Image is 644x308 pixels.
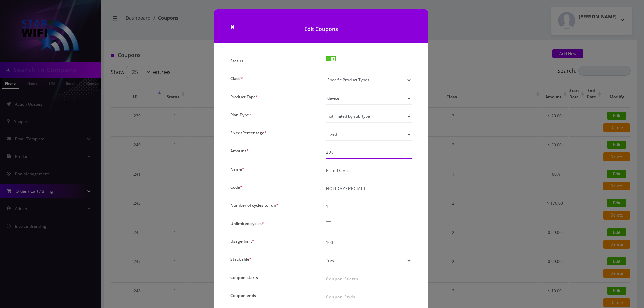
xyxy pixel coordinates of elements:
[230,272,258,282] label: Coupon starts
[230,56,243,66] label: Status
[326,236,412,249] input: Usage limit
[230,200,279,210] label: Number of cycles to run
[326,272,412,285] input: Coupon Starts
[230,92,258,102] label: Product Type
[214,9,428,43] h1: Edit Coupons
[230,219,264,228] label: Unlimited cycles
[326,164,412,177] input: Name
[230,254,252,264] label: Stackable
[230,164,244,174] label: Name
[230,21,235,32] span: ×
[230,291,256,300] label: Coupon ends
[230,23,235,31] button: Close
[230,146,249,156] label: Amount
[326,200,412,213] input: Number of cycles to run
[230,74,243,83] label: Class
[326,146,412,159] input: Amount
[230,128,267,138] label: Fixed/Percentage
[230,110,251,120] label: Plan Type
[326,291,412,303] input: Coupon Ends
[230,182,243,192] label: Code
[326,182,412,195] input: Code
[230,236,254,246] label: Usage limit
